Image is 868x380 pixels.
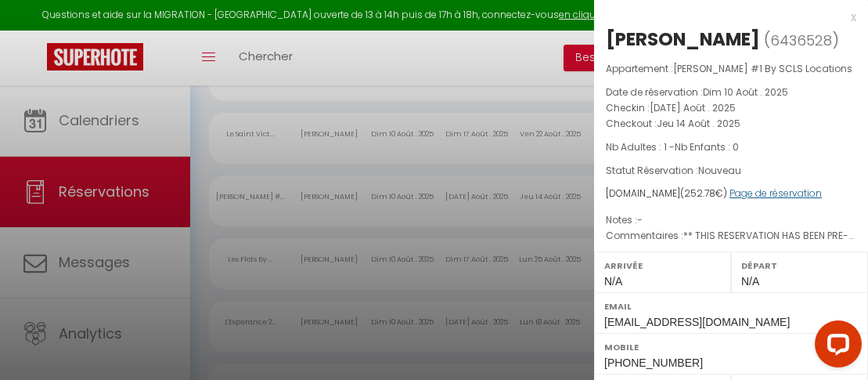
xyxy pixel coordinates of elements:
p: Date de réservation : [606,85,856,100]
span: N/A [604,275,622,288]
span: [PERSON_NAME] #1 By SCLS Locations [673,62,852,75]
p: Commentaires : [606,228,856,244]
div: [PERSON_NAME] [606,27,760,52]
a: Page de réservation [729,186,822,200]
span: Nouveau [698,164,741,177]
p: Statut Réservation : [606,163,856,179]
span: Dim 10 Août . 2025 [703,85,788,99]
label: Email [604,299,858,314]
span: 6436528 [770,31,832,50]
span: Nb Enfants : 0 [675,140,739,154]
span: - [637,213,643,226]
span: ( ) [764,29,839,51]
p: Notes : [606,212,856,228]
span: ( €) [680,186,727,200]
span: N/A [741,275,759,288]
span: [DATE] Août . 2025 [650,101,736,114]
div: x [594,8,856,27]
div: [DOMAIN_NAME] [606,186,856,201]
p: Appartement : [606,61,856,77]
span: [PHONE_NUMBER] [604,356,703,369]
p: Checkout : [606,116,856,132]
label: Départ [741,258,858,273]
span: Jeu 14 Août . 2025 [657,117,740,130]
span: 252.78 [684,186,715,200]
span: Nb Adultes : 1 - [606,140,739,154]
label: Mobile [604,339,858,355]
iframe: LiveChat chat widget [802,314,868,380]
p: Checkin : [606,100,856,116]
label: Arrivée [604,258,721,273]
span: [EMAIL_ADDRESS][DOMAIN_NAME] [604,316,790,328]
